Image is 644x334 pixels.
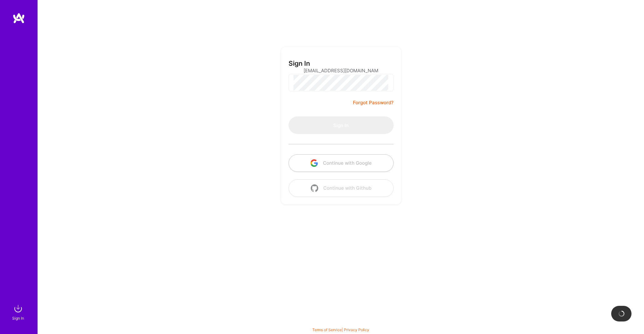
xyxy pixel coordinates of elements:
input: Email... [304,63,379,79]
img: icon [311,184,318,192]
div: Sign In [12,315,24,321]
img: icon [310,159,318,167]
a: Forgot Password? [353,99,394,106]
button: Continue with Github [289,179,394,197]
a: Terms of Service [312,327,342,332]
img: sign in [12,302,24,315]
img: loading [618,311,625,317]
button: Sign In [289,116,394,134]
div: © 2025 ATeams Inc., All rights reserved. [38,315,644,331]
button: Continue with Google [289,154,394,172]
span: | [312,327,369,332]
h3: Sign In [289,59,310,67]
a: sign inSign In [13,302,24,321]
img: logo [13,13,25,24]
a: Privacy Policy [344,327,369,332]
